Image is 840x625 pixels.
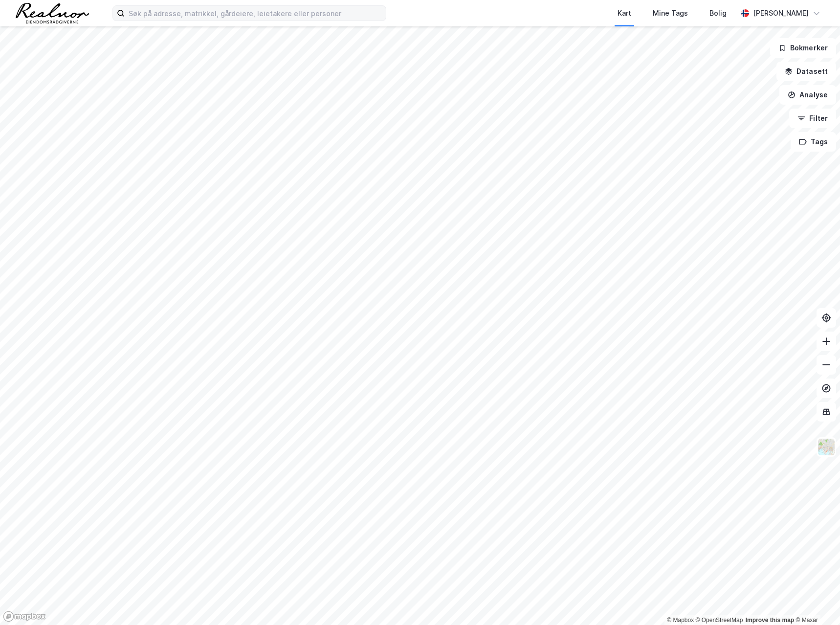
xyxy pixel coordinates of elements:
[789,109,836,128] button: Filter
[3,611,46,622] a: Mapbox homepage
[776,62,836,81] button: Datasett
[817,438,836,456] img: Z
[125,6,386,21] input: Søk på adresse, matrikkel, gårdeiere, leietakere eller personer
[618,7,631,19] div: Kart
[746,617,794,624] a: Improve this map
[753,7,809,19] div: [PERSON_NAME]
[779,85,836,105] button: Analyse
[653,7,688,19] div: Mine Tags
[770,38,836,58] button: Bokmerker
[791,578,840,625] div: Kontrollprogram for chat
[791,578,840,625] iframe: Chat Widget
[696,617,743,624] a: OpenStreetMap
[667,617,694,624] a: Mapbox
[16,3,89,23] img: realnor-logo.934646d98de889bb5806.png
[709,7,727,19] div: Bolig
[791,132,836,152] button: Tags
